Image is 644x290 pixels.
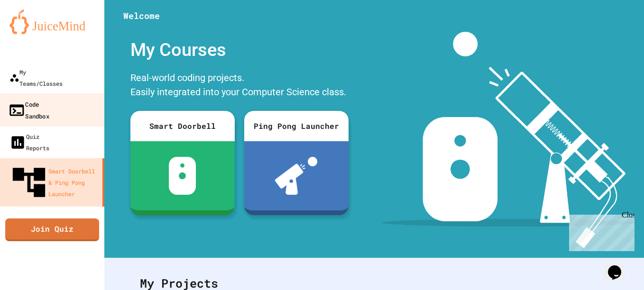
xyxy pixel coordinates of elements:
div: Quiz Reports [9,131,49,154]
div: Ping Pong Launcher [244,111,349,141]
img: banner-image-my-projects.png [382,32,636,248]
img: sdb-white.svg [169,157,196,195]
div: Real-world coding projects. Easily integrated into your Computer Science class. [126,68,353,104]
div: Chat with us now!Close [4,4,65,60]
div: My Courses [126,32,353,68]
div: Smart Doorbell [130,111,235,141]
div: Code Sandbox [8,98,49,121]
img: logo-orange.svg [9,9,95,34]
iframe: chat widget [565,211,635,251]
iframe: chat widget [604,252,635,281]
div: Smart Doorbell & Ping Pong Launcher [9,163,99,202]
div: My Teams/Classes [9,66,63,89]
img: ppl-with-ball.png [275,157,317,195]
a: Join Quiz [5,218,99,241]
